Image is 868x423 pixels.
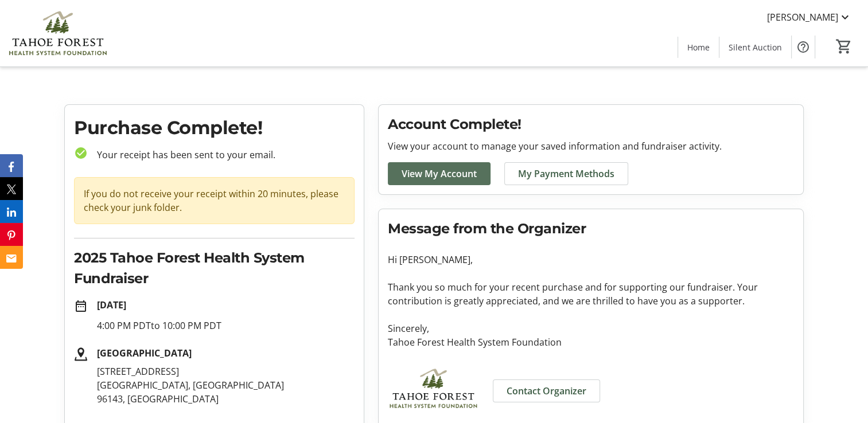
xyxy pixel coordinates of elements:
[687,41,710,53] span: Home
[97,347,192,359] strong: [GEOGRAPHIC_DATA]
[388,218,794,239] h2: Message from the Organizer
[74,177,355,224] div: If you do not receive your receipt within 20 minutes, please check your junk folder.
[74,299,88,313] mat-icon: date_range
[729,41,782,53] span: Silent Auction
[97,319,355,332] p: 4:00 PM PDT to 10:00 PM PDT
[504,162,628,185] a: My Payment Methods
[388,114,794,135] h2: Account Complete!
[518,167,614,181] span: My Payment Methods
[388,139,794,153] p: View your account to manage your saved information and fundraiser activity.
[719,37,791,58] a: Silent Auction
[74,114,355,142] h1: Purchase Complete!
[767,10,838,24] span: [PERSON_NAME]
[493,379,600,402] a: Contact Organizer
[402,167,477,181] span: View My Account
[834,36,854,57] button: Cart
[97,365,355,406] p: [STREET_ADDRESS] [GEOGRAPHIC_DATA], [GEOGRAPHIC_DATA] 96143, [GEOGRAPHIC_DATA]
[388,280,794,308] p: Thank you so much for your recent purchase and for supporting our fundraiser. Your contribution i...
[507,384,586,398] span: Contact Organizer
[97,299,126,311] strong: [DATE]
[792,36,815,58] button: Help
[74,146,88,160] mat-icon: check_circle
[388,253,794,267] p: Hi [PERSON_NAME],
[388,162,491,185] a: View My Account
[7,5,109,62] img: Tahoe Forest Health System Foundation's Logo
[388,363,479,414] img: Tahoe Forest Health System Foundation logo
[88,148,355,162] p: Your receipt has been sent to your email.
[678,37,719,58] a: Home
[758,8,861,26] button: [PERSON_NAME]
[388,335,794,349] p: Tahoe Forest Health System Foundation
[388,322,794,335] p: Sincerely,
[74,248,355,289] h2: 2025 Tahoe Forest Health System Fundraiser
